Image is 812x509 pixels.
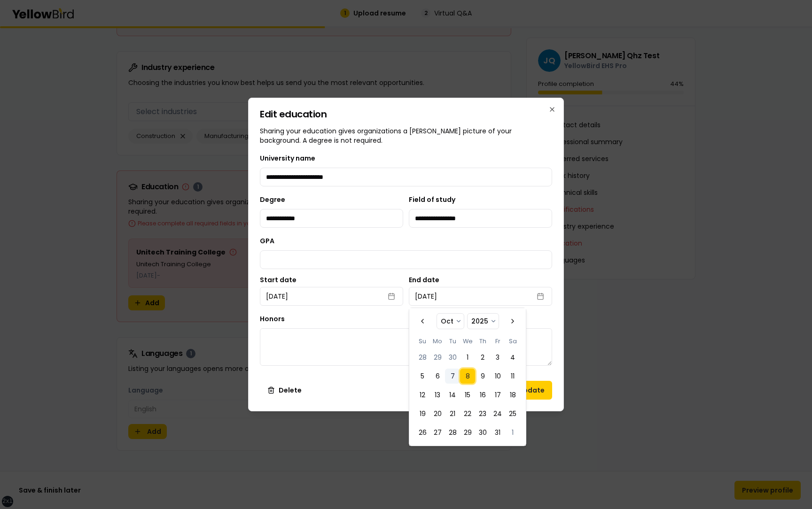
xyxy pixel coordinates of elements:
[475,336,490,346] th: Thursday
[415,350,430,365] button: Sunday, September 28th, 2025
[475,425,490,440] button: Thursday, October 30th, 2025
[430,336,445,346] th: Monday
[415,369,430,384] button: Sunday, October 5th, 2025
[260,109,552,119] h2: Edit education
[475,387,490,402] button: Thursday, October 16th, 2025
[415,314,430,329] button: Go to the Previous Month
[260,195,285,204] label: Degree
[460,387,475,402] button: Wednesday, October 15th, 2025
[445,406,460,421] button: Tuesday, October 21st, 2025
[490,406,505,421] button: Friday, October 24th, 2025
[490,425,505,440] button: Friday, October 31st, 2025
[490,387,505,402] button: Friday, October 17th, 2025
[445,350,460,365] button: Tuesday, September 30th, 2025
[430,425,445,440] button: Monday, October 27th, 2025
[475,369,490,384] button: Thursday, October 9th, 2025
[409,277,552,283] label: End date
[409,195,455,204] label: Field of study
[445,336,460,346] th: Tuesday
[475,406,490,421] button: Thursday, October 23rd, 2025
[460,425,475,440] button: Wednesday, October 29th, 2025
[445,387,460,402] button: Tuesday, October 14th, 2025
[460,350,475,365] button: Wednesday, October 1st, 2025
[511,381,552,400] button: Update
[260,314,285,324] label: Honors
[260,154,315,163] label: University name
[415,336,430,346] th: Sunday
[415,425,430,440] button: Sunday, October 26th, 2025
[505,336,520,346] th: Saturday
[505,425,520,440] button: Saturday, November 1st, 2025
[475,350,490,365] button: Thursday, October 2nd, 2025
[460,336,475,346] th: Wednesday
[430,387,445,402] button: Monday, October 13th, 2025
[460,369,475,384] button: Wednesday, October 8th, 2025, selected
[505,387,520,402] button: Saturday, October 18th, 2025
[260,236,274,246] label: GPA
[460,406,475,421] button: Wednesday, October 22nd, 2025
[415,406,430,421] button: Sunday, October 19th, 2025
[505,406,520,421] button: Saturday, October 25th, 2025
[490,369,505,384] button: Friday, October 10th, 2025
[415,387,430,402] button: Sunday, October 12th, 2025
[260,287,403,306] button: [DATE]
[445,369,460,384] button: Today, Tuesday, October 7th, 2025
[260,381,309,400] button: Delete
[490,350,505,365] button: Friday, October 3rd, 2025
[260,277,403,283] label: Start date
[505,314,520,329] button: Go to the Next Month
[260,126,552,145] p: Sharing your education gives organizations a [PERSON_NAME] picture of your background. A degree i...
[430,350,445,365] button: Monday, September 29th, 2025
[505,350,520,365] button: Saturday, October 4th, 2025
[430,406,445,421] button: Monday, October 20th, 2025
[430,369,445,384] button: Monday, October 6th, 2025
[409,287,552,306] button: [DATE]
[505,369,520,384] button: Saturday, October 11th, 2025
[445,425,460,440] button: Tuesday, October 28th, 2025
[490,336,505,346] th: Friday
[415,336,520,440] table: October 2025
